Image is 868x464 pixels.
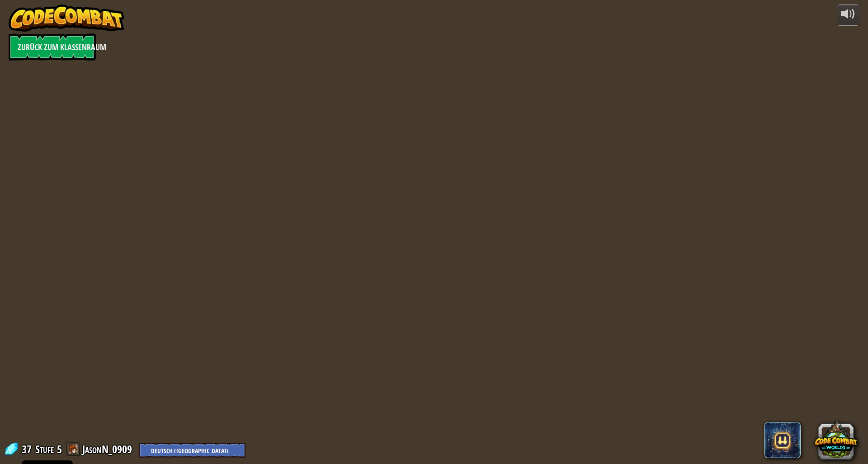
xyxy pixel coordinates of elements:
span: Stufe [35,442,54,457]
button: CodeCombat Worlds on Roblox [814,418,858,461]
a: JasonN_0909 [82,442,135,456]
a: Zurück zum Klassenraum [9,33,96,61]
span: 5 [57,442,62,456]
img: CodeCombat - Learn how to code by playing a game [9,5,124,32]
button: Lautstärke anpassen [837,5,859,26]
span: CodeCombat AI HackStack [764,422,801,458]
span: 37 [22,442,34,456]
